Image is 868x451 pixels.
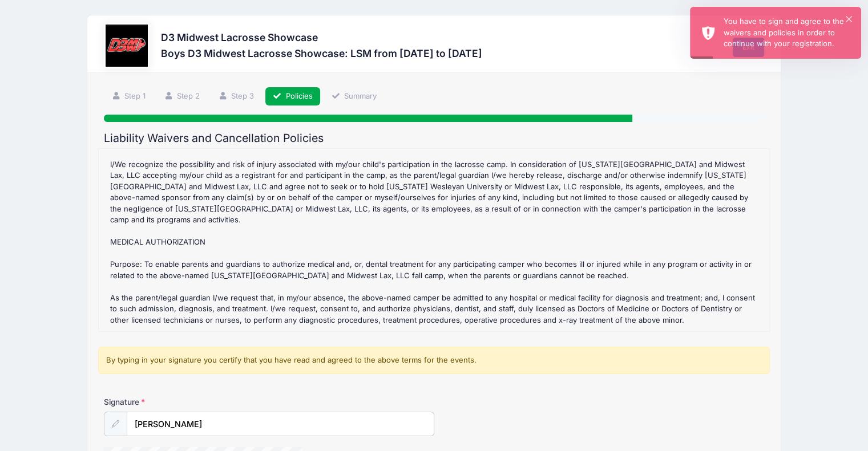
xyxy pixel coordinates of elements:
a: Step 3 [211,87,262,106]
input: Enter first and last name [127,412,434,436]
h3: Boys D3 Midwest Lacrosse Showcase: LSM from [DATE] to [DATE] [161,47,482,59]
div: You have to sign and agree to the waivers and policies in order to continue with your registration. [724,16,852,50]
h2: Liability Waivers and Cancellation Policies [104,132,764,145]
div: : Cancellation and Refund Policy For any questions about cancellations and refunds, please contac... [104,155,764,326]
a: Step 2 [156,87,207,106]
div: By typing in your signature you certify that you have read and agreed to the above terms for the ... [98,347,770,374]
a: Summary [324,87,384,106]
h3: D3 Midwest Lacrosse Showcase [161,31,482,43]
button: × [846,16,852,22]
a: Step 1 [104,87,153,106]
a: Policies [265,87,320,106]
label: Signature [104,396,269,408]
